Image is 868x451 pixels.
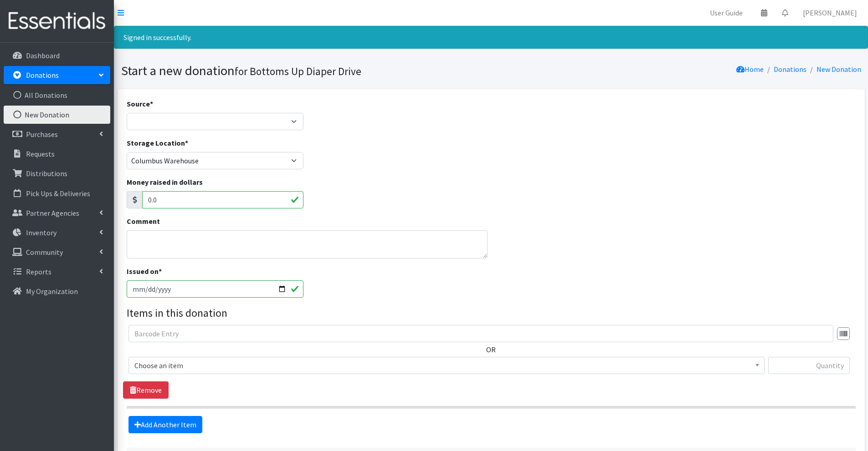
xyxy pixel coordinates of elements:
[150,99,153,108] abbr: required
[127,266,162,277] label: Issued on
[26,71,59,80] p: Donations
[4,66,110,84] a: Donations
[4,243,110,261] a: Community
[486,344,496,355] label: OR
[703,4,750,22] a: User Guide
[768,357,850,374] input: Quantity
[4,223,110,242] a: Inventory
[4,125,110,143] a: Purchases
[4,263,110,281] a: Reports
[26,169,67,178] p: Distributions
[4,46,110,65] a: Dashboard
[817,65,861,74] a: New Donation
[4,106,110,124] a: New Donation
[26,130,58,139] p: Purchases
[4,86,110,104] a: All Donations
[159,267,162,276] abbr: required
[26,189,90,198] p: Pick Ups & Deliveries
[796,4,864,22] a: [PERSON_NAME]
[235,65,361,78] small: for Bottoms Up Diaper Drive
[4,145,110,163] a: Requests
[114,26,868,49] div: Signed in successfully.
[127,305,856,321] legend: Items in this donation
[127,216,160,227] label: Comment
[26,287,78,296] p: My Organization
[127,177,203,187] label: Money raised in dollars
[128,357,765,374] span: Choose an item
[127,98,153,109] label: Source
[4,164,110,182] a: Distributions
[26,51,60,60] p: Dashboard
[26,208,79,218] p: Partner Agencies
[4,184,110,203] a: Pick Ups & Deliveries
[127,137,188,148] label: Storage Location
[128,325,833,342] input: Barcode Entry
[26,267,51,276] p: Reports
[134,359,759,372] span: Choose an item
[128,416,202,433] a: Add Another Item
[185,138,188,147] abbr: required
[123,381,169,399] a: Remove
[736,65,764,74] a: Home
[774,65,806,74] a: Donations
[4,282,110,300] a: My Organization
[26,248,63,257] p: Community
[121,63,488,79] h1: Start a new donation
[26,228,56,237] p: Inventory
[4,6,110,36] img: HumanEssentials
[4,204,110,222] a: Partner Agencies
[26,149,55,158] p: Requests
